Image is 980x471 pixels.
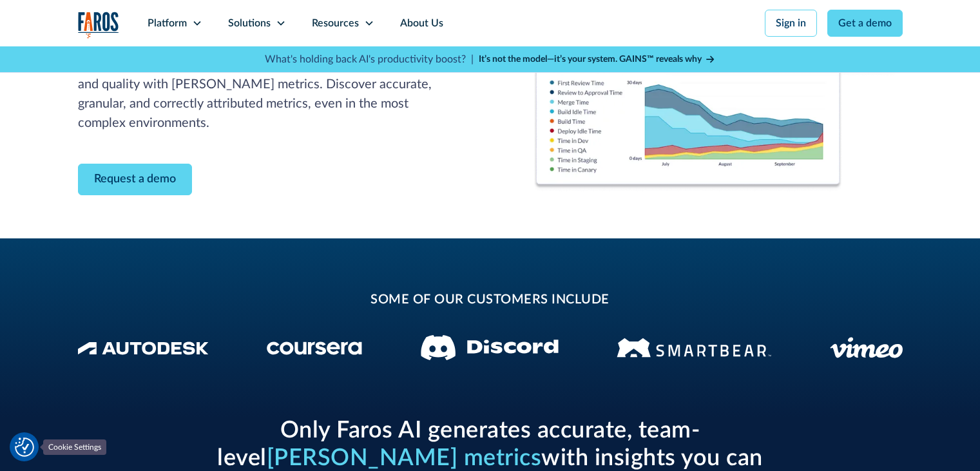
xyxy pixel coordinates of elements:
img: Revisit consent button [15,437,34,457]
p: What's holding back AI's productivity boost? | [265,52,474,67]
strong: It’s not the model—it’s your system. GAINS™ reveals why [479,55,702,64]
div: Platform [148,15,187,31]
a: Contact Modal [78,164,192,195]
img: Vimeo logo [830,337,903,358]
div: Resources [312,15,359,31]
p: Measure industry-standard KPIs for software engineering velocity and quality with [PERSON_NAME] m... [78,55,475,133]
span: [PERSON_NAME] metrics [267,447,542,470]
a: Sign in [765,10,817,37]
img: Discord logo [421,335,559,360]
a: home [78,12,119,38]
h2: some of our customers include [181,290,800,309]
div: Solutions [228,15,271,31]
button: Cookie Settings [15,437,34,457]
a: It’s not the model—it’s your system. GAINS™ reveals why [479,53,716,66]
a: Get a demo [827,10,903,37]
img: Autodesk Logo [78,341,209,355]
img: Coursera Logo [267,341,362,355]
img: Logo of the analytics and reporting company Faros. [78,12,119,38]
img: Smartbear Logo [617,336,771,360]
